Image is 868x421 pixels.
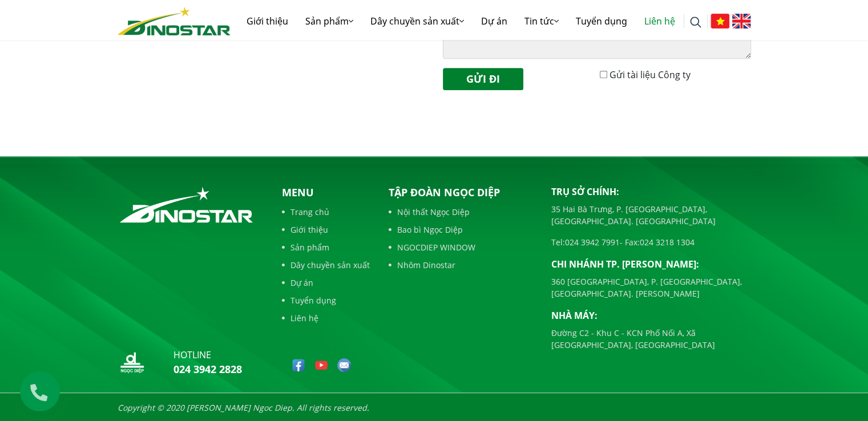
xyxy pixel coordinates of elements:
[389,206,534,218] a: Nội thất Ngọc Diệp
[282,241,370,253] a: Sản phẩm
[297,3,362,39] a: Sản phẩm
[443,68,523,90] button: Gửi đi
[551,203,751,227] p: 35 Hai Bà Trưng, P. [GEOGRAPHIC_DATA], [GEOGRAPHIC_DATA]. [GEOGRAPHIC_DATA]
[282,312,370,324] a: Liên hệ
[118,185,255,225] img: logo_footer
[609,68,691,82] label: Gửi tài liệu Công ty
[282,185,370,200] p: Menu
[551,236,751,248] p: Tel: - Fax:
[282,206,370,218] a: Trang chủ
[551,327,751,351] p: Đường C2 - Khu C - KCN Phố Nối A, Xã [GEOGRAPHIC_DATA], [GEOGRAPHIC_DATA]
[282,259,370,271] a: Dây chuyền sản xuất
[516,3,567,39] a: Tin tức
[640,237,695,248] a: 024 3218 1304
[282,224,370,236] a: Giới thiệu
[389,224,534,236] a: Bao bì Ngọc Diệp
[282,277,370,289] a: Dự án
[173,362,242,376] a: 024 3942 2828
[389,259,534,271] a: Nhôm Dinostar
[238,3,297,39] a: Giới thiệu
[551,257,751,271] p: Chi nhánh TP. [PERSON_NAME]:
[389,241,534,253] a: NGOCDIEP WINDOW
[551,185,751,199] p: Trụ sở chính:
[118,7,231,35] img: logo
[551,309,751,322] p: Nhà máy:
[690,17,701,28] img: search
[551,276,751,299] p: 360 [GEOGRAPHIC_DATA], P. [GEOGRAPHIC_DATA], [GEOGRAPHIC_DATA]. [PERSON_NAME]
[118,348,146,377] img: logo_nd_footer
[118,402,369,413] i: Copyright © 2020 [PERSON_NAME] Ngoc Diep. All rights reserved.
[389,185,534,200] p: Tập đoàn Ngọc Diệp
[710,14,729,29] img: Tiếng Việt
[732,14,751,29] img: English
[567,3,636,39] a: Tuyển dụng
[362,3,473,39] a: Dây chuyền sản xuất
[636,3,684,39] a: Liên hệ
[282,294,370,306] a: Tuyển dụng
[473,3,516,39] a: Dự án
[565,237,620,248] a: 024 3942 7991
[173,348,242,362] p: hotline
